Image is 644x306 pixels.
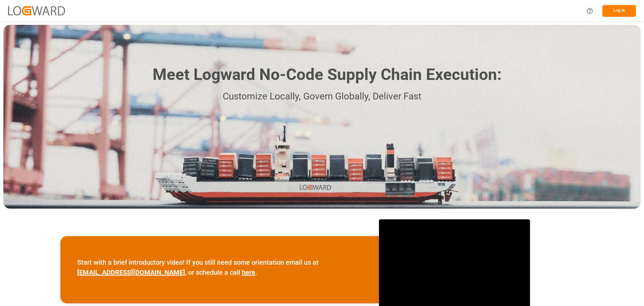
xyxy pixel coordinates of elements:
[242,268,255,276] a: here
[153,63,501,87] h1: Meet Logward No-Code Supply Chain Execution:
[8,6,65,15] img: Logward_new_orange.png
[77,257,362,277] p: Start with a brief introductory video! If you still need some orientation email us at , or schedu...
[77,268,185,276] a: [EMAIL_ADDRESS][DOMAIN_NAME]
[582,3,597,18] button: Help Center
[143,89,501,104] p: Customize Locally, Govern Globally, Deliver Fast
[602,5,636,17] button: Log In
